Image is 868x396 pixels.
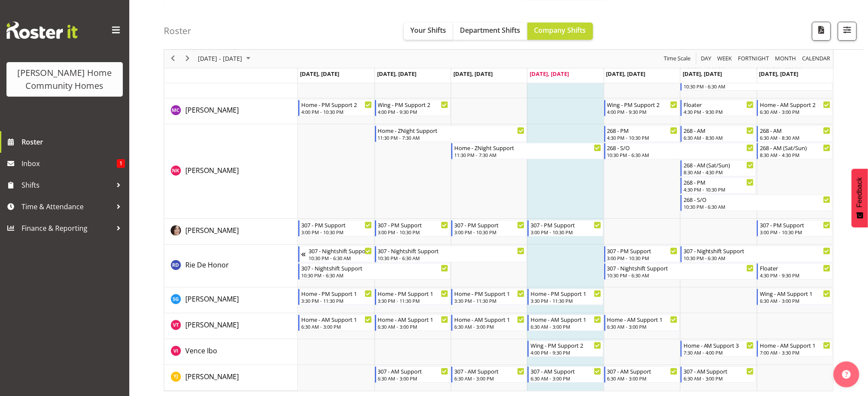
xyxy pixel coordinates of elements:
[185,320,239,330] a: [PERSON_NAME]
[684,160,754,169] div: 268 - AM (Sat/Sun)
[757,143,832,159] div: Navneet Kaur"s event - 268 - AM (Sat/Sun) Begin From Sunday, October 5, 2025 at 8:30:00 AM GMT+13...
[760,108,830,115] div: 6:30 AM - 3:00 PM
[454,323,525,330] div: 6:30 AM - 3:00 PM
[684,186,754,193] div: 4:30 PM - 10:30 PM
[607,108,678,115] div: 4:00 PM - 9:30 PM
[681,195,833,211] div: Navneet Kaur"s event - 268 - S/O Begin From Saturday, October 4, 2025 at 10:30:00 PM GMT+13:00 En...
[531,375,601,382] div: 6:30 AM - 3:00 PM
[22,222,112,235] span: Finance & Reporting
[604,366,680,383] div: Yuxi Ji"s event - 307 - AM Support Begin From Friday, October 3, 2025 at 6:30:00 AM GMT+13:00 End...
[6,22,78,39] img: Rosterit website logo
[681,160,756,176] div: Navneet Kaur"s event - 268 - AM (Sat/Sun) Begin From Saturday, October 4, 2025 at 8:30:00 AM GMT+...
[842,370,851,379] img: help-xxl-2.png
[460,25,521,35] span: Department Shifts
[684,341,754,349] div: Home - AM Support 3
[531,323,601,330] div: 6:30 AM - 3:00 PM
[301,229,372,236] div: 3:00 PM - 10:30 PM
[454,297,525,304] div: 3:30 PM - 11:30 PM
[757,126,832,142] div: Navneet Kaur"s event - 268 - AM Begin From Sunday, October 5, 2025 at 6:30:00 AM GMT+13:00 Ends A...
[117,159,125,168] span: 1
[378,126,525,135] div: Home - ZNight Support
[164,365,298,391] td: Yuxi Ji resource
[531,349,601,356] div: 4:00 PM - 9:30 PM
[185,346,217,356] a: Vence Ibo
[681,177,756,194] div: Navneet Kaur"s event - 268 - PM Begin From Saturday, October 4, 2025 at 4:30:00 PM GMT+13:00 Ends...
[298,100,374,116] div: Miyoung Chung"s event - Home - PM Support 2 Begin From Monday, September 29, 2025 at 4:00:00 PM G...
[378,367,448,375] div: 307 - AM Support
[377,70,416,78] span: [DATE], [DATE]
[684,255,831,261] div: 10:30 PM - 6:30 AM
[760,229,830,236] div: 3:00 PM - 10:30 PM
[180,50,195,68] div: next period
[375,126,527,142] div: Navneet Kaur"s event - Home - ZNight Support Begin From Tuesday, September 30, 2025 at 11:30:00 P...
[301,297,372,304] div: 3:30 PM - 11:30 PM
[378,297,448,304] div: 3:30 PM - 11:30 PM
[528,340,603,357] div: Vence Ibo"s event - Wing - PM Support 2 Begin From Thursday, October 2, 2025 at 4:00:00 PM GMT+13...
[185,346,217,355] span: Vence Ibo
[378,289,448,298] div: Home - PM Support 1
[185,260,229,270] span: Rie De Honor
[451,220,527,236] div: Rachida Ryan"s event - 307 - PM Support Begin From Wednesday, October 1, 2025 at 3:00:00 PM GMT+1...
[375,100,450,116] div: Miyoung Chung"s event - Wing - PM Support 2 Begin From Tuesday, September 30, 2025 at 4:00:00 PM ...
[681,340,756,357] div: Vence Ibo"s event - Home - AM Support 3 Begin From Saturday, October 4, 2025 at 7:30:00 AM GMT+13...
[531,297,601,304] div: 3:30 PM - 11:30 PM
[378,323,448,330] div: 6:30 AM - 3:00 PM
[838,22,857,41] button: Filter Shifts
[298,220,374,236] div: Rachida Ryan"s event - 307 - PM Support Begin From Monday, September 29, 2025 at 3:00:00 PM GMT+1...
[684,134,754,141] div: 6:30 AM - 8:30 AM
[681,100,756,116] div: Miyoung Chung"s event - Floater Begin From Saturday, October 4, 2025 at 4:30:00 PM GMT+13:00 Ends...
[760,341,830,349] div: Home - AM Support 1
[185,225,239,236] a: [PERSON_NAME]
[378,255,525,261] div: 10:30 PM - 6:30 AM
[737,53,771,64] button: Fortnight
[757,220,832,236] div: Rachida Ryan"s event - 307 - PM Support Begin From Sunday, October 5, 2025 at 3:00:00 PM GMT+13:0...
[185,260,229,270] a: Rie De Honor
[684,349,754,356] div: 7:30 AM - 4:00 PM
[185,105,239,115] span: [PERSON_NAME]
[375,314,450,331] div: Vanessa Thornley"s event - Home - AM Support 1 Begin From Tuesday, September 30, 2025 at 6:30:00 ...
[684,178,754,186] div: 268 - PM
[451,289,527,305] div: Sourav Guleria"s event - Home - PM Support 1 Begin From Wednesday, October 1, 2025 at 3:30:00 PM ...
[454,289,525,298] div: Home - PM Support 1
[528,220,603,236] div: Rachida Ryan"s event - 307 - PM Support Begin From Thursday, October 2, 2025 at 3:00:00 PM GMT+13...
[760,349,830,356] div: 7:00 AM - 3:30 PM
[531,220,601,229] div: 307 - PM Support
[301,289,372,298] div: Home - PM Support 1
[531,315,601,324] div: Home - AM Support 1
[185,166,239,175] span: [PERSON_NAME]
[378,220,448,229] div: 307 - PM Support
[197,53,254,64] button: October 2025
[604,246,680,262] div: Rie De Honor"s event - 307 - PM Support Begin From Friday, October 3, 2025 at 3:00:00 PM GMT+13:0...
[681,246,833,262] div: Rie De Honor"s event - 307 - Nightshift Support Begin From Saturday, October 4, 2025 at 10:30:00 ...
[760,297,830,304] div: 6:30 AM - 3:00 PM
[737,53,770,64] span: Fortnight
[759,70,799,78] span: [DATE], [DATE]
[662,53,692,64] button: Time Scale
[451,314,527,331] div: Vanessa Thornley"s event - Home - AM Support 1 Begin From Wednesday, October 1, 2025 at 6:30:00 A...
[604,263,756,280] div: Rie De Honor"s event - 307 - Nightshift Support Begin From Friday, October 3, 2025 at 10:30:00 PM...
[531,289,601,298] div: Home - PM Support 1
[530,70,569,78] span: [DATE], [DATE]
[301,264,448,272] div: 307 - Nightshift Support
[185,372,239,381] span: [PERSON_NAME]
[684,169,754,176] div: 8:30 AM - 4:30 PM
[607,246,678,255] div: 307 - PM Support
[607,367,678,375] div: 307 - AM Support
[606,70,646,78] span: [DATE], [DATE]
[300,70,339,78] span: [DATE], [DATE]
[801,53,832,64] button: Month
[197,53,243,64] span: [DATE] - [DATE]
[528,366,603,383] div: Yuxi Ji"s event - 307 - AM Support Begin From Thursday, October 2, 2025 at 6:30:00 AM GMT+13:00 E...
[378,375,448,382] div: 6:30 AM - 3:00 PM
[757,340,832,357] div: Vence Ibo"s event - Home - AM Support 1 Begin From Sunday, October 5, 2025 at 7:00:00 AM GMT+13:0...
[760,143,830,152] div: 268 - AM (Sat/Sun)
[451,143,603,159] div: Navneet Kaur"s event - Home - ZNight Support Begin From Wednesday, October 1, 2025 at 11:30:00 PM...
[185,165,239,176] a: [PERSON_NAME]
[164,339,298,365] td: Vence Ibo resource
[164,26,191,36] h4: Roster
[607,315,678,324] div: Home - AM Support 1
[607,134,678,141] div: 4:30 PM - 10:30 PM
[528,22,593,40] button: Company Shifts
[681,126,756,142] div: Navneet Kaur"s event - 268 - AM Begin From Saturday, October 4, 2025 at 6:30:00 AM GMT+13:00 Ends...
